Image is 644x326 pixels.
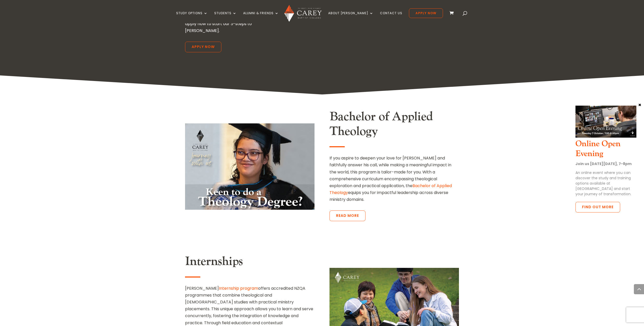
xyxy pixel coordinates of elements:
[575,170,636,197] p: An online event where you can discover the study and training options available at [GEOGRAPHIC_DA...
[380,11,402,23] a: Contact Us
[575,133,636,139] a: Online Open Evening Oct 2025
[329,109,459,141] h2: Bachelor of Applied Theology
[575,139,636,161] h3: Online Open Evening
[409,8,443,18] a: Apply Now
[284,5,322,22] img: Carey Baptist College
[637,102,642,107] button: Close
[185,42,221,52] a: Apply Now
[329,155,459,203] p: If you aspire to deepen your love for [PERSON_NAME] and faithfully answer his call, while making ...
[219,285,258,291] a: Internship program
[575,202,620,213] a: Find out more
[185,254,315,271] h2: Internships
[575,161,632,166] strong: Join us [DATE][DATE], 7-8pm
[329,210,366,221] a: Read More
[176,11,208,23] a: Study Options
[575,106,636,138] img: Online Open Evening Oct 2025
[243,11,279,23] a: Alumni & Friends
[214,11,237,23] a: Students
[328,11,373,23] a: About [PERSON_NAME]
[185,13,286,34] p: Navigate our programmes on offer adjacent or apply now to start our 3-steps to [PERSON_NAME].
[185,123,315,210] img: Bachelor of Applied Theology_2023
